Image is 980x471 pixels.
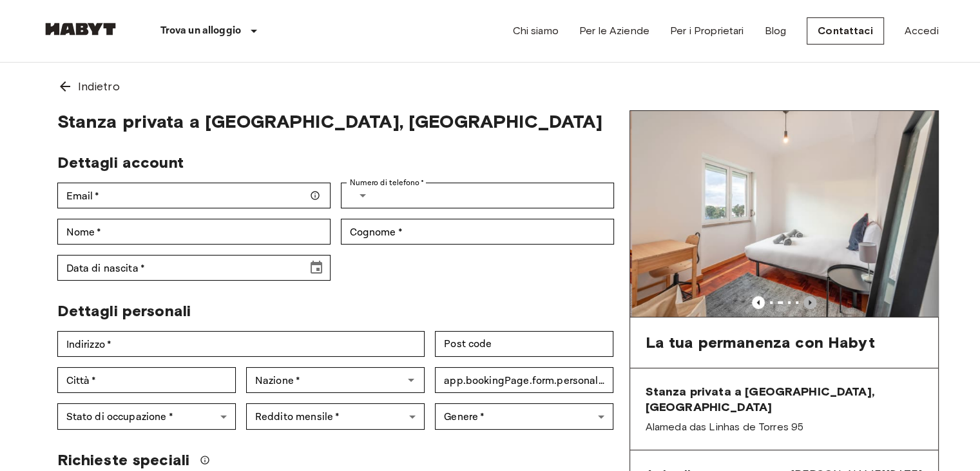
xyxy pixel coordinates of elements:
a: Accedi [905,23,939,39]
a: Chi siamo [512,23,558,39]
div: app.bookingPage.form.personalDetails.fieldLabels.idNumber [435,367,613,393]
a: Per i Proprietari [670,23,744,39]
a: Indietro [42,63,939,110]
div: Nome [57,219,331,245]
button: Select country [350,183,376,208]
span: Stanza privata a [GEOGRAPHIC_DATA], [GEOGRAPHIC_DATA] [646,384,923,415]
a: Per le Aziende [579,23,649,39]
svg: Assicurati che il tuo indirizzo email sia corretto — ti invieremo i dettagli della tua prenotazio... [310,190,320,201]
img: Marketing picture of unit PT-17-005-015-02H [631,111,939,317]
a: Contattaci [807,17,884,45]
label: Numero di telefono [350,177,425,188]
span: Richieste speciali [57,450,190,470]
span: Stanza privata a [GEOGRAPHIC_DATA], [GEOGRAPHIC_DATA] [57,110,614,132]
span: Dettagli account [57,153,184,172]
span: Indietro [78,78,120,95]
button: Previous image [752,296,765,309]
p: Trova un alloggio [160,23,242,39]
button: Open [402,371,420,389]
div: Email [57,183,331,208]
a: Blog [764,23,786,39]
div: Cognome [341,219,614,245]
div: Indirizzo [57,331,425,357]
img: Habyt [42,23,119,35]
span: La tua permanenza con Habyt [646,333,875,352]
div: Post code [435,331,613,357]
button: Choose date [303,255,329,281]
button: Previous image [803,296,816,309]
span: Dettagli personali [57,301,191,320]
svg: Faremo il possibile per soddisfare la tua richiesta, ma si prega di notare che non possiamo garan... [200,455,210,465]
span: Alameda das Linhas de Torres 95 [646,420,923,434]
div: Città [57,367,236,393]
